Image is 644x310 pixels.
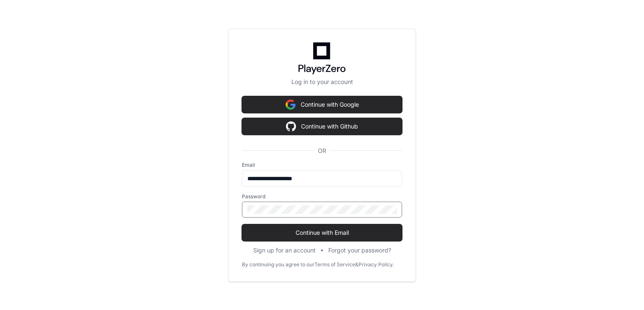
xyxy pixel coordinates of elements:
[242,224,402,241] button: Continue with Email
[242,261,314,268] div: By continuing you agree to our
[242,162,402,168] label: Email
[242,229,402,237] span: Continue with Email
[286,96,296,113] img: Sign in with google
[358,261,394,268] a: Privacy Policy.
[253,246,316,255] button: Sign up for an account
[242,96,402,113] button: Continue with Google
[242,78,402,86] p: Log in to your account
[242,193,402,200] label: Password
[314,147,330,155] span: OR
[242,118,402,135] button: Continue with Github
[355,261,358,268] div: &
[286,118,296,135] img: Sign in with google
[314,261,355,268] a: Terms of Service
[328,246,391,255] button: Forgot your password?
